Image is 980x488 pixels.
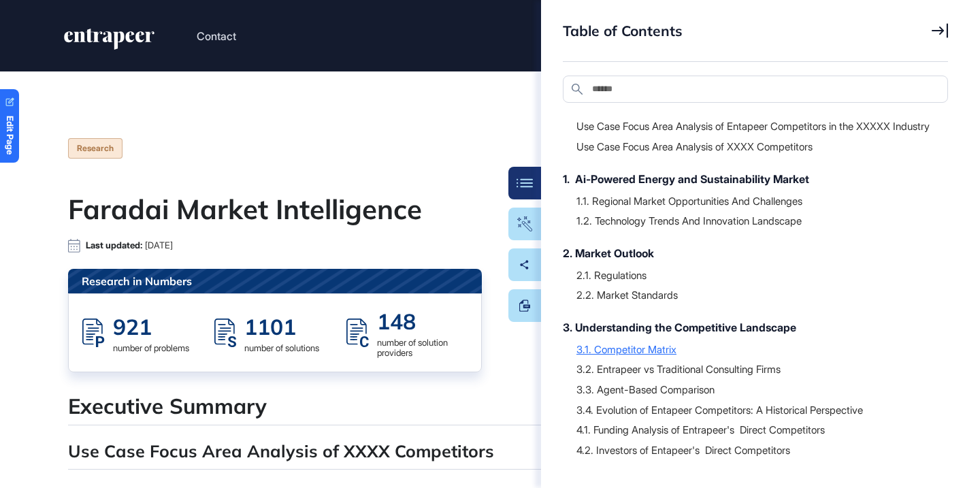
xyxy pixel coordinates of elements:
div: Research in Numbers [68,269,482,293]
h5: Use Case Focus Area Analysis of XXXX Competitors [68,439,494,463]
div: Last updated: [86,240,173,250]
div: 2.2. Market Standards [576,288,934,302]
div: Use Case Focus Area Analysis of XXXX Competitors [576,140,934,153]
div: 1101 [244,313,319,340]
button: Contact [197,27,236,45]
div: number of solution providers [377,338,468,358]
div: 1.1. Regional Market Opportunities And Challenges [576,194,934,208]
div: number of problems [113,343,189,353]
div: 3.3. Agent-Based Comparison [576,383,934,396]
div: Research [68,138,122,159]
span: [DATE] [145,240,173,250]
h1: Faradai Market Intelligence [68,193,912,225]
div: 3.2. Entrapeer vs Traditional Consulting Firms [576,362,934,376]
div: 4.1. Funding Analysis of Entrapeer's Direct Competitors [576,423,934,436]
div: 4.2. Investors of Entapeer's Direct Competitors [576,443,934,457]
div: 2.1. Regulations [576,268,934,282]
div: 3.4. Evolution of Entapeer Competitors: A Historical Perspective [576,403,934,417]
div: number of solutions [244,343,319,353]
div: 1. Ai-Powered Energy and Sustainability Market [563,171,934,187]
div: 1.2. Technology Trends And Innovation Landscape [576,214,934,227]
div: 3. Understanding the Competitive Landscape [563,319,934,336]
span: Edit Page [5,116,14,154]
div: 148 [377,308,468,335]
div: Use Case Focus Area Analysis of Entapeer Competitors in the XXXXX Industry [576,119,934,133]
div: 4.3. Potential Investors for the Next Rounds [576,463,934,476]
span: Table of Contents [563,22,683,39]
h4: Executive Summary [68,393,267,419]
div: 921 [113,313,189,340]
a: entrapeer-logo [63,29,156,54]
div: 3.1. Competitor Matrix [576,342,934,356]
div: 2. Market Outlook [563,245,934,261]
